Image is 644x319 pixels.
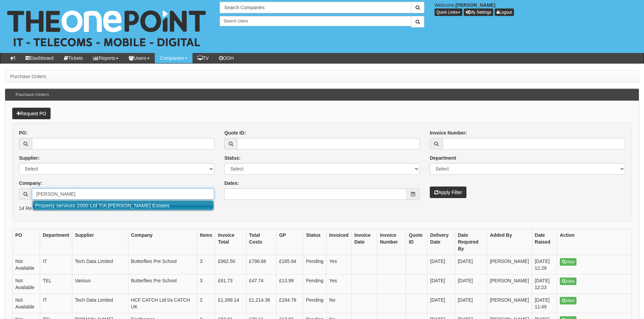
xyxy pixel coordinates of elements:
h3: Purchase Orders [12,89,52,101]
a: Companies [155,53,192,63]
a: Dashboard [20,53,59,63]
td: Butterflies Pre School [128,255,197,274]
td: Yes [326,274,351,294]
a: OOH [214,53,239,63]
th: Supplier [72,229,128,255]
p: 14 Results [19,205,625,212]
label: Dates: [224,180,239,187]
td: 3 [197,274,215,294]
th: PO [13,229,40,255]
td: [DATE] [427,294,455,313]
td: Pending [303,274,326,294]
label: Invoice Number: [430,129,467,136]
th: Department [40,229,72,255]
a: View [560,258,576,266]
td: [DATE] 12:23 [532,274,557,294]
td: [DATE] [427,274,455,294]
a: Property services 2000 Ltd T/A [PERSON_NAME] Estates [33,200,214,210]
td: [DATE] 11:49 [532,294,557,313]
td: TEL [40,274,72,294]
td: 2 [197,294,215,313]
a: Request PO [12,108,51,119]
td: [DATE] [455,294,487,313]
a: Tickets [59,53,88,63]
th: Company [128,229,197,255]
th: Invoice Number [377,229,406,255]
td: £61.73 [215,274,246,294]
td: £184.78 [276,294,303,313]
input: Search Companies [220,2,411,13]
td: Tech Data Limited [72,294,128,313]
th: Date Raised [532,229,557,255]
td: IT [40,255,72,274]
label: Quote ID: [224,129,246,136]
b: [PERSON_NAME] [456,2,495,8]
th: Quote ID [406,229,427,255]
td: HCF CATCH Ltd t/a CATCH UK [128,294,197,313]
td: Not Available [13,255,40,274]
th: Delivery Date [427,229,455,255]
td: IT [40,294,72,313]
a: View [560,278,576,285]
th: Status [303,229,326,255]
td: [DATE] [455,255,487,274]
td: Various [72,274,128,294]
a: View [560,297,576,304]
a: Users [124,53,155,63]
label: Status: [224,155,240,161]
td: £1,214.36 [246,294,276,313]
a: Logout [495,8,514,16]
td: £962.50 [215,255,246,274]
td: Pending [303,294,326,313]
li: Purchase Orders [10,73,46,80]
td: Not Available [13,294,40,313]
input: Search Users [220,16,411,26]
td: Pending [303,255,326,274]
th: Items [197,229,215,255]
td: [DATE] [455,274,487,294]
button: Apply Filter [430,187,466,198]
div: Welcome, [429,2,644,16]
a: My Settings [464,8,494,16]
td: [PERSON_NAME] [487,274,532,294]
th: Invoice Total [215,229,246,255]
td: Not Available [13,274,40,294]
td: £1,399.14 [215,294,246,313]
td: £13.99 [276,274,303,294]
th: GP [276,229,303,255]
th: Invoiced [326,229,351,255]
a: Reports [88,53,124,63]
th: Invoice Date [351,229,377,255]
td: £47.74 [246,274,276,294]
th: Added By [487,229,532,255]
td: Yes [326,255,351,274]
td: Butterflies Pre School [128,274,197,294]
th: Date Required By [455,229,487,255]
label: PO: [19,129,27,136]
td: [DATE] [427,255,455,274]
label: Company: [19,180,42,187]
button: Quick Links [435,8,462,16]
td: Tech Data Limited [72,255,128,274]
td: 3 [197,255,215,274]
th: Total Costs [246,229,276,255]
label: Department [430,155,456,161]
label: Supplier: [19,155,40,161]
td: [PERSON_NAME] [487,294,532,313]
th: Action [557,229,632,255]
td: £796.66 [246,255,276,274]
td: [DATE] 12:29 [532,255,557,274]
a: TV [192,53,214,63]
td: £165.84 [276,255,303,274]
td: [PERSON_NAME] [487,255,532,274]
td: No [326,294,351,313]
